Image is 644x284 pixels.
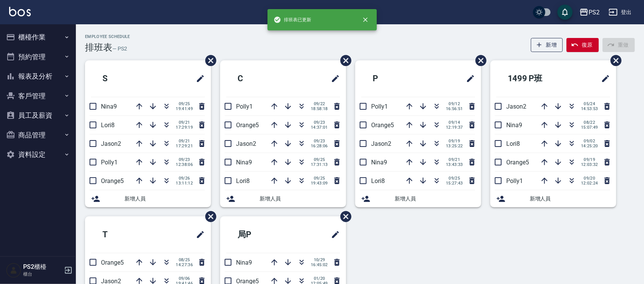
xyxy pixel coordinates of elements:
[506,121,522,129] span: Nina9
[531,38,563,52] button: 新增
[91,65,155,92] h2: S
[176,176,193,181] span: 09/26
[3,27,73,47] button: 櫃檯作業
[200,49,217,72] span: 刪除班表
[226,221,294,248] h2: 局P
[311,144,328,148] span: 16:28:06
[101,177,124,185] span: Orange5
[311,162,328,167] span: 17:31:13
[311,106,328,111] span: 18:58:18
[176,106,193,111] span: 19:41:49
[496,65,575,92] h2: 1499 P班
[606,5,635,19] button: 登出
[3,47,73,67] button: 預約管理
[274,16,312,24] span: 排班表已更新
[581,139,598,144] span: 09/02
[395,195,475,203] span: 新增人員
[506,177,523,185] span: Polly1
[326,226,340,244] span: 修改班表的標題
[581,181,598,186] span: 12:02:24
[311,157,328,162] span: 09/25
[236,259,252,266] span: Nina9
[581,120,598,125] span: 08/22
[446,176,463,181] span: 09/25
[576,5,603,20] button: PS2
[91,221,155,248] h2: T
[446,125,463,130] span: 12:19:37
[23,271,62,278] p: 櫃台
[101,159,118,166] span: Polly1
[581,106,598,111] span: 14:53:53
[326,69,340,88] span: 修改班表的標題
[85,34,130,39] h2: Employee Schedule
[176,262,193,267] span: 14:27:36
[236,159,252,166] span: Nina9
[557,5,573,20] button: save
[176,139,193,144] span: 09/21
[530,195,610,203] span: 新增人員
[581,125,598,130] span: 15:07:49
[311,257,328,262] span: 10/29
[9,7,31,16] img: Logo
[581,101,598,106] span: 05/24
[176,157,193,162] span: 09/23
[567,38,599,52] button: 復原
[581,157,598,162] span: 09/19
[335,205,353,228] span: 刪除班表
[446,139,463,144] span: 09/19
[589,8,600,17] div: PS2
[236,177,250,185] span: Lori8
[226,65,290,92] h2: C
[311,125,328,130] span: 14:37:01
[176,257,193,262] span: 08/25
[176,120,193,125] span: 09/21
[3,125,73,145] button: 商品管理
[191,69,205,88] span: 修改班表的標題
[176,276,193,281] span: 09/06
[236,103,253,110] span: Polly1
[371,159,387,166] span: Nina9
[581,162,598,167] span: 12:03:32
[3,106,73,125] button: 員工及薪資
[200,205,217,228] span: 刪除班表
[371,103,388,110] span: Polly1
[311,120,328,125] span: 09/23
[446,181,463,186] span: 15:27:43
[311,276,328,281] span: 01/20
[581,144,598,148] span: 14:25:20
[3,86,73,106] button: 客戶管理
[311,181,328,186] span: 19:43:09
[101,103,117,110] span: Nina9
[101,140,121,147] span: Jason2
[355,190,481,207] div: 新增人員
[371,140,391,147] span: Jason2
[3,66,73,86] button: 報表及分析
[176,101,193,106] span: 09/25
[446,144,463,148] span: 13:25:22
[311,139,328,144] span: 09/23
[335,49,353,72] span: 刪除班表
[506,140,520,147] span: Lori8
[176,125,193,130] span: 17:29:19
[361,65,425,92] h2: P
[311,176,328,181] span: 09/25
[461,69,475,88] span: 修改班表的標題
[446,162,463,167] span: 13:43:33
[446,157,463,162] span: 09/21
[371,121,394,129] span: Orange5
[176,181,193,186] span: 13:11:12
[176,144,193,148] span: 17:29:21
[605,49,623,72] span: 刪除班表
[446,101,463,106] span: 09/12
[506,159,529,166] span: Orange5
[311,262,328,267] span: 16:45:02
[101,259,124,266] span: Orange5
[176,162,193,167] span: 12:38:06
[101,121,115,129] span: Lori8
[357,11,374,28] button: close
[220,190,346,207] div: 新增人員
[191,226,205,244] span: 修改班表的標題
[446,106,463,111] span: 16:56:51
[236,121,259,129] span: Orange5
[581,176,598,181] span: 09/20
